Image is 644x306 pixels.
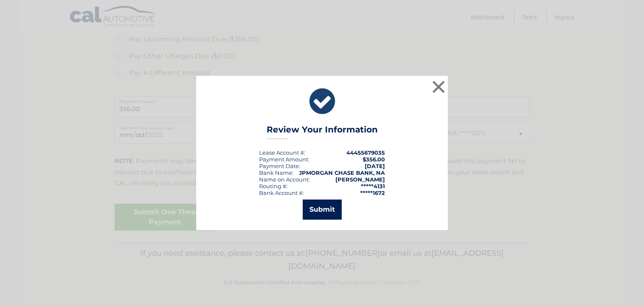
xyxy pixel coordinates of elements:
[346,149,385,156] strong: 44455679035
[335,176,385,183] strong: [PERSON_NAME]
[259,163,299,169] span: Payment Date
[259,183,288,189] div: Routing #:
[259,149,305,156] div: Lease Account #:
[303,200,342,220] button: Submit
[259,176,310,183] div: Name on Account:
[365,163,385,169] span: [DATE]
[259,169,293,176] div: Bank Name:
[259,189,304,196] div: Bank Account #:
[363,156,385,163] span: $356.00
[259,156,309,163] div: Payment Amount:
[299,169,385,176] strong: JPMORGAN CHASE BANK, NA
[259,163,300,169] div: :
[267,124,378,139] h3: Review Your Information
[430,78,447,95] button: ×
